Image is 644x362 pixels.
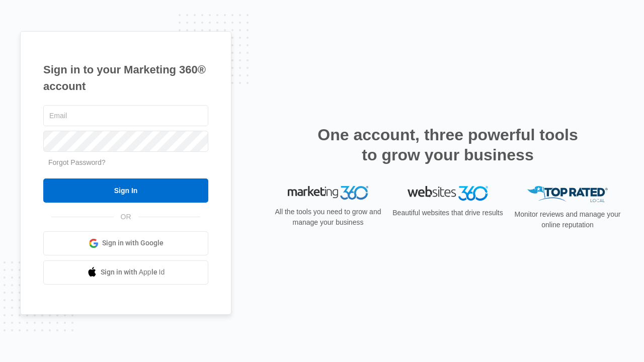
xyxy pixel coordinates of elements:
[43,260,208,285] a: Sign in with Apple Id
[102,238,164,248] span: Sign in with Google
[288,186,368,200] img: Marketing 360
[48,158,106,166] a: Forgot Password?
[527,186,608,203] img: Top Rated Local
[114,212,138,222] span: OR
[408,186,488,201] img: Websites 360
[43,105,208,126] input: Email
[101,267,165,278] span: Sign in with Apple Id
[43,231,208,255] a: Sign in with Google
[43,61,208,95] h1: Sign in to your Marketing 360® account
[391,208,504,218] p: Beautiful websites that drive results
[272,207,384,228] p: All the tools you need to grow and manage your business
[511,209,624,230] p: Monitor reviews and manage your online reputation
[43,178,208,203] input: Sign In
[314,125,581,165] h2: One account, three powerful tools to grow your business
